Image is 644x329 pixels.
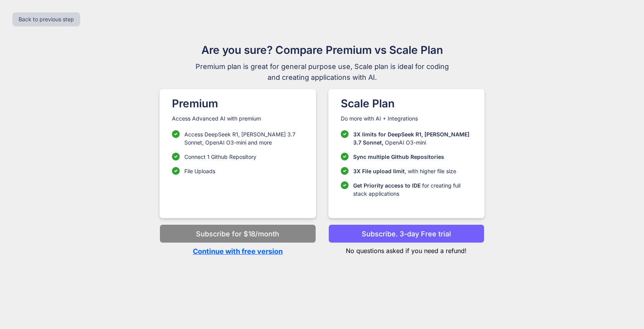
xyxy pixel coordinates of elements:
img: checklist [172,153,180,160]
img: checklist [172,130,180,138]
p: Sync multiple Github Repositories [353,153,444,161]
img: checklist [341,153,349,160]
button: Subscribe. 3-day Free trial [328,224,484,243]
h1: Premium [172,95,303,112]
p: Connect 1 Github Repository [184,153,256,161]
span: Get Priority access to IDE [353,182,421,189]
span: 3X limits for DeepSeek R1, [PERSON_NAME] 3.7 Sonnet, [353,131,469,146]
h1: Scale Plan [341,95,472,112]
img: checklist [172,167,180,175]
h1: Are you sure? Compare Premium vs Scale Plan [192,42,452,58]
button: Subscribe for $18/month [160,224,316,243]
p: for creating full stack applications [353,181,472,198]
span: 3X File upload limit [353,168,405,174]
span: Premium plan is great for general purpose use, Scale plan is ideal for coding and creating applic... [192,61,452,83]
p: Access DeepSeek R1, [PERSON_NAME] 3.7 Sonnet, OpenAI O3-mini and more [184,130,303,146]
p: Subscribe. 3-day Free trial [362,229,451,239]
p: Do more with AI + Integrations [341,115,472,122]
p: Subscribe for $18/month [196,229,279,239]
p: , with higher file size [353,167,456,175]
p: Continue with free version [160,246,316,257]
p: Access Advanced AI with premium [172,115,303,122]
p: File Uploads [184,167,215,175]
p: OpenAI O3-mini [353,130,472,146]
img: checklist [341,167,349,175]
button: Back to previous step [12,12,80,26]
img: checklist [341,130,349,138]
p: No questions asked if you need a refund! [328,243,484,255]
img: checklist [341,181,349,189]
